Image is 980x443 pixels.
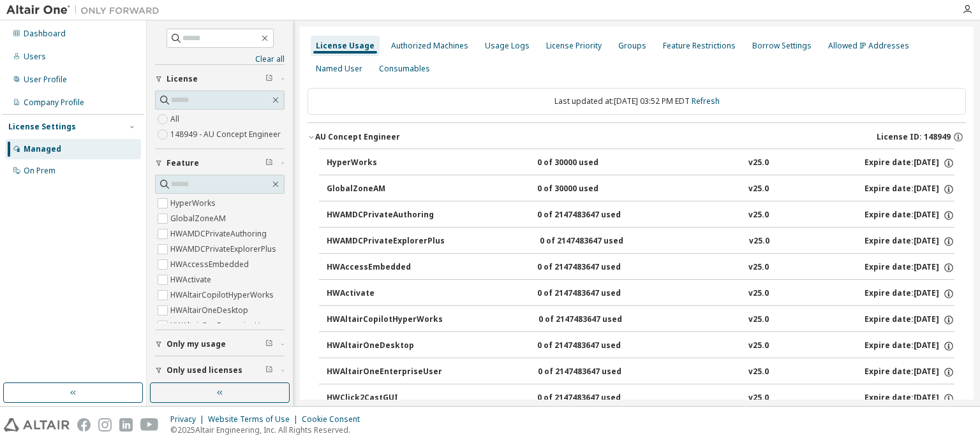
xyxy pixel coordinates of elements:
button: AU Concept EngineerLicense ID: 148949 [308,123,966,151]
label: GlobalZoneAM [170,211,228,226]
div: Expire date: [DATE] [865,314,954,326]
div: HWClick2CastGUI [327,393,442,404]
div: Groups [618,41,646,51]
div: License Settings [8,122,76,132]
button: Only used licenses [155,356,285,384]
label: 148949 - AU Concept Engineer [170,127,283,142]
button: HWAltairCopilotHyperWorks0 of 2147483647 usedv25.0Expire date:[DATE] [327,306,954,334]
div: 0 of 2147483647 used [537,340,652,352]
button: Only my usage [155,330,285,358]
label: HWAltairCopilotHyperWorks [170,287,276,303]
div: 0 of 30000 used [537,157,652,169]
div: AU Concept Engineer [315,132,400,142]
div: Cookie Consent [302,414,367,425]
div: 0 of 2147483647 used [537,288,652,300]
span: Only my usage [167,339,226,349]
div: Website Terms of Use [208,414,302,425]
img: facebook.svg [77,418,91,432]
div: Expire date: [DATE] [865,157,954,169]
div: Expire date: [DATE] [865,288,954,300]
a: Refresh [692,96,720,106]
div: HWAltairOneDesktop [327,340,442,352]
button: HWClick2CastGUI0 of 2147483647 usedv25.0Expire date:[DATE] [327,384,954,412]
div: Expire date: [DATE] [865,262,954,273]
div: Expire date: [DATE] [865,184,954,195]
div: License Priority [546,41,602,51]
div: Expire date: [DATE] [865,236,954,247]
div: v25.0 [748,184,769,195]
span: License ID: 148949 [877,132,951,142]
div: Expire date: [DATE] [865,210,954,221]
div: v25.0 [748,210,769,221]
div: Consumables [379,64,430,74]
div: 0 of 30000 used [537,184,652,195]
button: GlobalZoneAM0 of 30000 usedv25.0Expire date:[DATE] [327,175,954,203]
label: HWAltairOneEnterpriseUser [170,318,275,333]
div: HWActivate [327,288,442,300]
button: HWActivate0 of 2147483647 usedv25.0Expire date:[DATE] [327,280,954,308]
div: v25.0 [748,314,769,326]
div: User Profile [24,75,67,85]
a: Clear all [155,54,285,64]
span: License [167,74,198,84]
div: Company Profile [24,98,84,108]
div: HWAltairOneEnterpriseUser [327,367,442,378]
span: Clear filter [265,365,273,375]
div: Authorized Machines [391,41,468,51]
span: Only used licenses [167,365,242,375]
img: altair_logo.svg [4,418,70,432]
img: Altair One [6,4,166,17]
div: v25.0 [748,157,769,169]
label: HWAltairOneDesktop [170,303,251,318]
div: Expire date: [DATE] [865,340,954,352]
div: v25.0 [749,236,769,247]
label: HWAccessEmbedded [170,257,251,272]
div: Feature Restrictions [663,41,736,51]
p: © 2025 Altair Engineering, Inc. All Rights Reserved. [170,425,367,435]
button: HyperWorks0 of 30000 usedv25.0Expire date:[DATE] [327,149,954,177]
div: v25.0 [748,288,769,300]
button: Feature [155,149,285,177]
label: HyperWorks [170,196,218,211]
label: HWActivate [170,272,214,287]
div: Named User [316,64,362,74]
div: License Usage [316,41,375,51]
div: Expire date: [DATE] [865,367,954,378]
div: HWAccessEmbedded [327,262,442,273]
div: 0 of 2147483647 used [540,236,655,247]
div: v25.0 [748,262,769,273]
button: HWAltairOneDesktop0 of 2147483647 usedv25.0Expire date:[DATE] [327,332,954,360]
span: Clear filter [265,158,273,168]
span: Feature [167,158,199,168]
img: linkedin.svg [119,418,133,432]
button: HWAMDCPrivateAuthoring0 of 2147483647 usedv25.0Expire date:[DATE] [327,201,954,229]
label: HWAMDCPrivateAuthoring [170,226,269,242]
img: youtube.svg [140,418,159,432]
div: Privacy [170,414,208,425]
span: Clear filter [265,74,273,84]
div: 0 of 2147483647 used [538,367,653,378]
img: instagram.svg [98,418,112,432]
div: 0 of 2147483647 used [538,314,653,326]
div: v25.0 [748,340,769,352]
button: HWAMDCPrivateExplorerPlus0 of 2147483647 usedv25.0Expire date:[DATE] [327,228,954,256]
div: GlobalZoneAM [327,184,442,195]
div: HyperWorks [327,157,442,169]
div: v25.0 [748,367,769,378]
button: HWAccessEmbedded0 of 2147483647 usedv25.0Expire date:[DATE] [327,254,954,282]
button: License [155,65,285,93]
div: Borrow Settings [752,41,812,51]
div: HWAltairCopilotHyperWorks [327,314,443,326]
div: Managed [24,144,61,154]
label: HWAMDCPrivateExplorerPlus [170,242,279,257]
div: On Prem [24,166,56,176]
div: 0 of 2147483647 used [537,262,652,273]
div: v25.0 [748,393,769,404]
div: Allowed IP Addresses [828,41,909,51]
div: Last updated at: [DATE] 03:52 PM EDT [308,88,966,115]
div: 0 of 2147483647 used [537,393,652,404]
div: Dashboard [24,29,66,39]
div: Users [24,52,46,62]
div: Usage Logs [485,41,530,51]
div: Expire date: [DATE] [865,393,954,404]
